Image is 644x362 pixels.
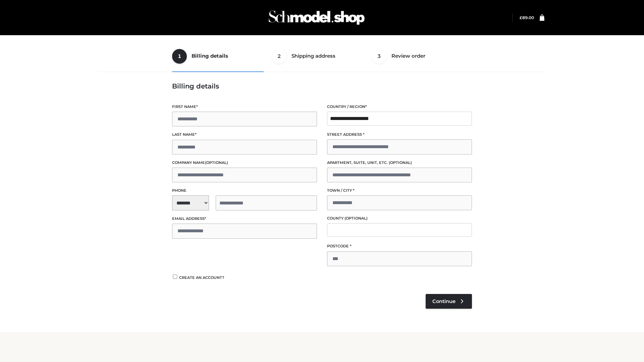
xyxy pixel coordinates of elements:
[172,160,317,166] label: Company name
[426,294,472,309] a: Continue
[179,275,224,280] span: Create an account?
[172,216,317,222] label: Email address
[172,82,472,90] h3: Billing details
[172,131,317,138] label: Last name
[205,160,228,165] span: (optional)
[266,4,367,31] img: Schmodel Admin 964
[520,15,522,20] span: £
[327,243,472,249] label: Postcode
[172,187,317,194] label: Phone
[327,187,472,194] label: Town / City
[172,275,178,279] input: Create an account?
[389,160,412,165] span: (optional)
[432,298,455,304] span: Continue
[172,104,317,110] label: First name
[327,131,472,138] label: Street address
[520,15,534,20] a: £89.00
[344,216,368,221] span: (optional)
[520,15,534,20] bdi: 89.00
[327,160,472,166] label: Apartment, suite, unit, etc.
[327,215,472,222] label: County
[327,104,472,110] label: Country / Region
